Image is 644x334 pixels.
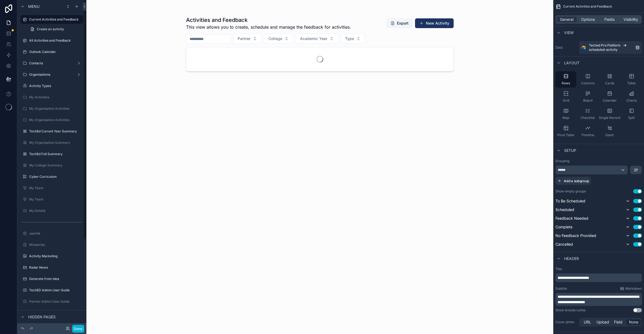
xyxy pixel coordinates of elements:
[29,254,82,258] label: Activity Marketing
[27,25,83,34] a: Create an activity
[555,106,576,122] button: Map
[29,299,82,304] label: Partner Admin User Guide
[21,263,83,272] a: Radar News
[21,82,83,90] a: Activity Types
[589,43,621,48] span: Teched Pro Platform
[555,123,576,139] button: Pivot Table
[21,59,83,68] a: Contacts
[564,256,579,261] span: Header
[21,36,83,45] a: All Activities and Feedback
[21,70,83,79] a: Organisations
[21,275,83,283] a: Generate from idea
[581,17,595,22] span: Options
[21,195,83,204] a: My Team
[29,50,82,54] label: Outlook Calendar
[555,45,577,50] label: Data
[29,197,82,202] label: My Team
[564,60,579,66] span: Layout
[599,71,620,88] button: Cards
[623,17,638,22] span: Visibility
[29,129,82,133] label: TechEd Current Year Summary
[21,15,83,24] a: Current Activities and Feedback
[21,116,83,124] a: My Organisation Activities
[28,4,39,9] span: Menu
[555,273,642,282] div: scrollable content
[29,243,82,247] label: Miniseries
[627,81,636,85] span: Table
[21,241,83,249] a: Miniseries
[29,288,82,292] label: TechED Admin User Guide
[555,224,572,230] span: Complete
[29,163,82,168] label: My College Summary
[581,116,595,120] span: Checklist
[620,286,642,291] a: Markdown
[560,17,574,22] span: General
[29,84,82,88] label: Activity Types
[599,106,620,122] button: Single Record
[21,297,83,306] a: Partner Admin User Guide
[557,133,574,137] span: Pivot Table
[29,209,82,213] label: My Details
[29,152,82,156] label: TechEd Full Summary
[596,319,609,325] span: Upload
[605,133,614,137] span: Gantt
[21,104,83,113] a: My Organisation Activities
[621,71,642,88] button: Table
[555,308,585,312] div: Show breadcrumbs
[581,133,594,137] span: Timeline
[72,325,84,333] button: Done
[555,267,642,271] label: Title
[577,89,598,105] button: Board
[604,17,615,22] span: Fields
[21,48,83,56] a: Outlook Calendar
[28,314,56,320] span: Hidden pages
[29,95,82,99] label: My Activities
[577,71,598,88] button: Columns
[564,148,576,153] span: Setup
[555,233,596,238] span: No Feedback Provided
[21,309,83,317] a: Teacher Admin User Guide
[563,98,569,103] span: Grid
[29,106,82,111] label: My Organisation Activities
[555,242,573,247] span: Cancelled
[29,17,80,22] label: Current Activities and Feedback
[599,116,620,120] span: Single Record
[21,161,83,170] a: My College Summary
[29,38,82,43] label: All Activities and Feedback
[37,27,64,31] span: Create an activity
[579,41,642,54] a: Teched Pro Platformscheduled-activity
[555,293,642,306] div: scrollable content
[625,286,642,291] span: Markdown
[555,286,567,291] label: Subtitle
[21,138,83,147] a: My Organisation Summary
[555,177,591,185] button: Add a subgroup
[564,30,574,35] span: View
[21,150,83,158] a: TechEd Full Summary
[583,98,592,103] span: Board
[562,116,569,120] span: Map
[584,319,591,325] span: URL
[29,175,82,179] label: Cyber Curriculum
[599,123,620,139] button: Gantt
[628,116,635,120] span: Split
[621,89,642,105] button: Charts
[21,172,83,181] a: Cyber Curriculum
[555,207,574,212] span: Scheduled
[577,123,598,139] button: Timeline
[555,320,577,324] label: Cover photo
[629,319,638,325] span: None
[581,45,586,50] img: Airtable Logo
[562,81,570,85] span: Rows
[621,106,642,122] button: Split
[626,98,637,103] span: Charts
[21,252,83,260] a: Activity Marketing
[555,89,576,105] button: Grid
[29,231,82,236] label: userlist
[29,277,82,281] label: Generate from idea
[29,186,82,190] label: My Team
[599,89,620,105] button: Calendar
[581,81,595,85] span: Columns
[29,72,75,77] label: Organisations
[577,106,598,122] button: Checklist
[614,319,622,325] span: Field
